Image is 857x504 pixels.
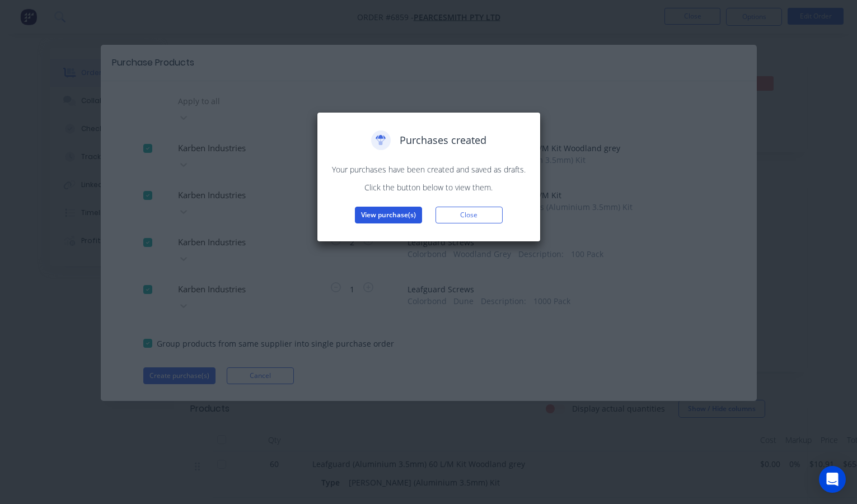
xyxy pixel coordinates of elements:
[435,207,503,223] button: Close
[329,181,529,193] p: Click the button below to view them.
[355,207,422,223] button: View purchase(s)
[400,133,486,148] span: Purchases created
[819,466,846,493] div: Open Intercom Messenger
[329,164,529,175] p: Your purchases have been created and saved as drafts.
